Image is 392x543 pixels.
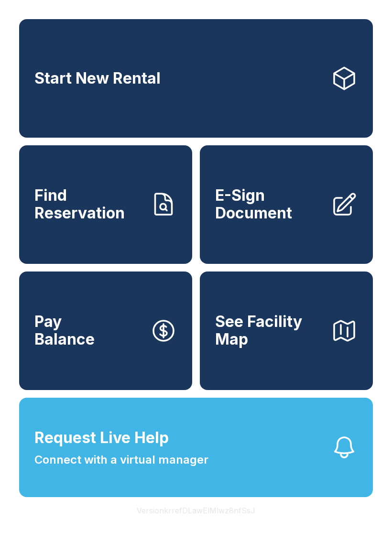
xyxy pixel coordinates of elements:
button: VersionkrrefDLawElMlwz8nfSsJ [129,497,263,524]
span: Request Live Help [34,426,169,449]
span: See Facility Map [215,313,323,348]
span: Pay Balance [34,313,95,348]
a: Start New Rental [19,19,373,138]
a: E-Sign Document [200,145,373,264]
button: PayBalance [19,271,192,390]
button: Request Live HelpConnect with a virtual manager [19,398,373,497]
span: Start New Rental [34,70,161,87]
span: E-Sign Document [215,187,323,222]
a: Find Reservation [19,145,192,264]
span: Find Reservation [34,187,142,222]
span: Connect with a virtual manager [34,451,208,468]
button: See Facility Map [200,271,373,390]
